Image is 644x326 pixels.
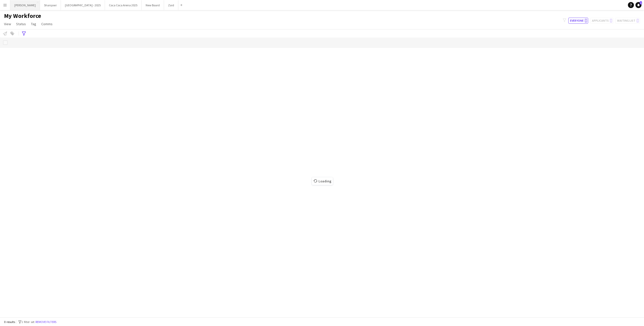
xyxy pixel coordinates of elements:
button: [GEOGRAPHIC_DATA] - 2025 [61,0,105,10]
span: Tag [31,22,36,26]
app-action-btn: Advanced filters [21,30,27,37]
button: Coca Coca Arena 2025 [105,0,142,10]
a: Comms [39,21,55,27]
span: View [4,22,11,26]
span: 0 [585,19,587,23]
a: Tag [29,21,38,27]
button: Zaid [164,0,178,10]
span: Status [16,22,26,26]
span: My Workforce [4,12,41,20]
a: Status [14,21,28,27]
button: Sharqawi [40,0,61,10]
button: Remove filters [34,319,57,325]
span: 1 [640,1,642,5]
a: View [2,21,13,27]
span: Comms [41,22,53,26]
button: New Board [142,0,164,10]
button: [PERSON_NAME] [10,0,40,10]
span: 1 filter set [21,320,34,324]
span: Loading [312,177,333,185]
a: 1 [635,2,641,8]
button: Everyone0 [568,18,588,24]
